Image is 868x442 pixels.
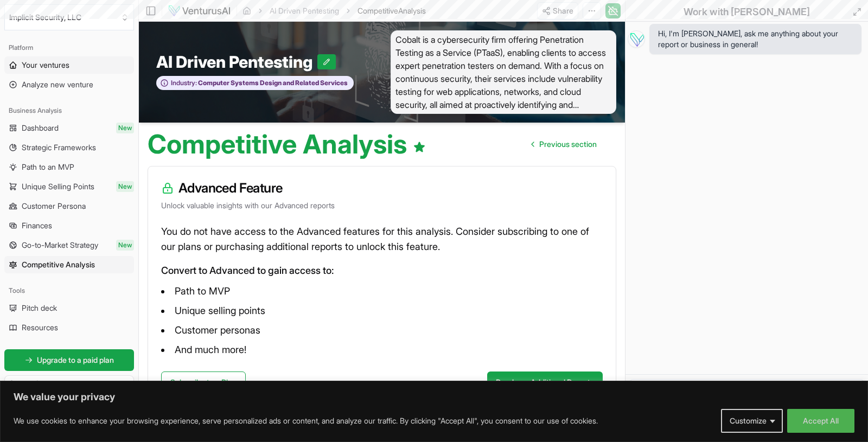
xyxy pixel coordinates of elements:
[4,217,134,234] a: Finances
[116,240,134,251] span: New
[4,56,134,74] a: Your ventures
[4,349,134,371] a: Upgrade to a paid plan
[37,355,114,366] span: Upgrade to a paid plan
[658,28,853,50] span: Hi, I'm [PERSON_NAME], ask me anything about your report or business in general!
[523,133,605,155] a: Go to previous page
[4,319,134,336] a: Resources
[22,259,95,270] span: Competitive Analysis
[4,119,134,137] a: DashboardNew
[628,30,645,48] img: Vera
[171,79,197,87] span: Industry:
[116,123,134,133] span: New
[487,371,603,393] button: Purchase Additional Reports
[22,303,57,313] span: Pitch deck
[4,178,134,195] a: Unique Selling PointsNew
[22,142,96,153] span: Strategic Frameworks
[523,133,605,155] nav: pagination
[4,76,134,93] a: Analyze new venture
[22,181,94,192] span: Unique Selling Points
[116,181,134,192] span: New
[22,60,69,71] span: Your ventures
[4,256,134,273] a: Competitive Analysis
[161,263,603,278] p: Convert to Advanced to gain access to:
[4,158,134,176] a: Path to an MVP
[4,39,134,56] div: Platform
[4,139,134,156] a: Strategic Frameworks
[22,240,98,251] span: Go-to-Market Strategy
[22,201,86,212] span: Customer Persona
[22,322,58,333] span: Resources
[4,236,134,254] a: Go-to-Market StrategyNew
[161,302,603,319] li: Unique selling points
[9,378,129,389] h3: Starter plan
[156,52,317,72] span: AI Driven Pentesting
[161,371,246,393] a: Subscribe to a Plan
[161,322,603,339] li: Customer personas
[4,299,134,317] a: Pitch deck
[391,30,616,114] span: Cobalt is a cybersecurity firm offering Penetration Testing as a Service (PTaaS), enabling client...
[148,131,426,157] h1: Competitive Analysis
[156,76,354,91] button: Industry:Computer Systems Design and Related Services
[161,341,603,358] li: And much more!
[721,409,783,433] button: Customize
[14,414,598,427] p: We use cookies to enhance your browsing experience, serve personalized ads or content, and analyz...
[787,409,854,433] button: Accept All
[22,123,59,133] span: Dashboard
[4,282,134,299] div: Tools
[161,180,603,197] h3: Advanced Feature
[22,162,74,172] span: Path to an MVP
[161,283,603,300] li: Path to MVP
[22,79,93,90] span: Analyze new venture
[161,224,603,254] p: You do not have access to the Advanced features for this analysis. Consider subscribing to one of...
[539,139,597,150] span: Previous section
[14,390,854,403] p: We value your privacy
[22,220,52,231] span: Finances
[197,79,348,87] span: Computer Systems Design and Related Services
[4,102,134,119] div: Business Analysis
[4,197,134,215] a: Customer Persona
[161,200,603,211] p: Unlock valuable insights with our Advanced reports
